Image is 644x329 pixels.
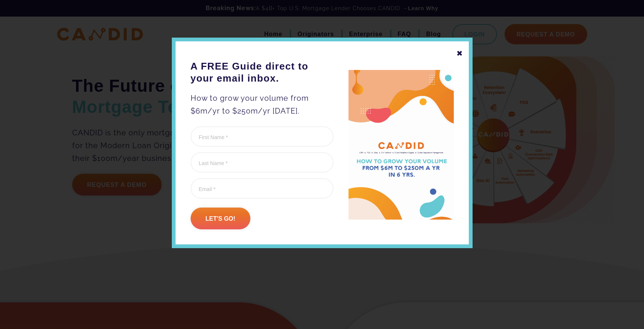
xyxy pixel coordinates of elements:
[191,152,333,173] input: Last Name *
[191,208,250,229] input: Let's go!
[191,126,333,147] input: First Name *
[456,47,463,60] div: ✖
[191,60,333,84] h3: A FREE Guide direct to your email inbox.
[349,70,454,220] img: A FREE Guide direct to your email inbox.
[191,92,333,117] p: How to grow your volume from $6m/yr to $250m/yr [DATE].
[191,178,333,199] input: Email *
